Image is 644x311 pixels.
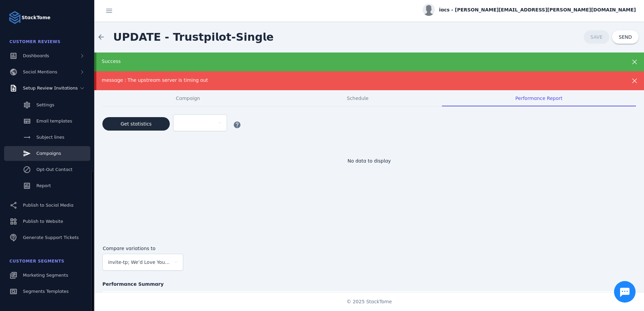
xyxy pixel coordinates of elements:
[4,230,90,245] a: Generate Support Tickets
[4,214,90,229] a: Publish to Website
[113,31,274,43] span: UPDATE - Trustpilot-Single
[4,98,90,112] a: Settings
[515,96,562,101] span: Performance Report
[423,4,636,16] button: iacs - [PERSON_NAME][EMAIL_ADDRESS][PERSON_NAME][DOMAIN_NAME]
[36,118,72,124] span: Email templates
[150,291,251,310] th: Variation
[23,235,79,240] span: Generate Support Tickets
[347,298,392,305] span: © 2025 StackTome
[176,96,200,101] span: Campaign
[4,114,90,129] a: Email templates
[23,69,57,74] span: Social Mentions
[439,6,636,13] span: iacs - [PERSON_NAME][EMAIL_ADDRESS][PERSON_NAME][DOMAIN_NAME]
[4,268,90,283] a: Marketing Segments
[354,291,417,310] th: Click Rate
[102,281,636,288] strong: Performance Summary
[23,219,63,224] span: Publish to Website
[102,58,585,65] div: Success
[348,158,391,164] span: No data to display
[23,203,73,208] span: Publish to Social Media
[347,96,368,101] span: Schedule
[8,11,22,24] img: Logo image
[4,284,90,299] a: Segments Templates
[108,258,171,266] span: invite-tp; We’d Love Your Feedback – It Only Takes a Minute!
[423,4,435,16] img: profile.jpg
[4,162,90,177] a: Opt-Out Contact
[9,39,61,44] span: Customer Reviews
[121,122,152,126] span: Get statistics
[36,102,54,107] span: Settings
[4,178,90,193] a: Report
[102,291,150,310] th: Step
[4,130,90,145] a: Subject lines
[251,291,290,310] th: Sent
[102,77,585,84] div: message : The upstream server is timing out
[22,14,51,21] strong: StackTome
[36,183,51,188] span: Report
[9,259,64,264] span: Customer Segments
[4,198,90,213] a: Publish to Social Media
[23,273,68,278] span: Marketing Segments
[4,146,90,161] a: Campaigns
[417,291,525,310] th: Service Review Rate
[23,289,69,294] span: Segments Templates
[23,53,49,58] span: Dashboards
[36,151,61,156] span: Campaigns
[103,246,156,251] mat-label: Compare variations to
[102,117,170,131] button: Get statistics
[36,167,72,172] span: Opt-Out Contact
[36,135,64,140] span: Subject lines
[619,35,632,39] span: SEND
[612,30,639,44] button: SEND
[525,291,636,310] th: Product Review Rate
[290,291,354,310] th: Open Rate
[23,85,78,91] span: Setup Review Invitations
